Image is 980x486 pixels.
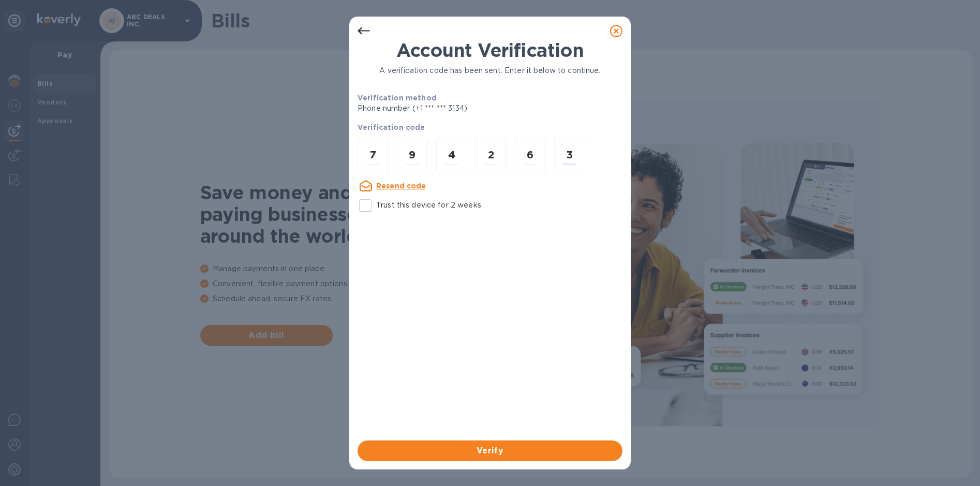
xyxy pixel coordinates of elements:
p: Verification code [358,122,622,132]
p: Trust this device for 2 weeks [376,200,481,211]
p: Phone number (+1 *** *** 3134) [358,103,546,114]
span: Verify [366,445,614,457]
button: Verify [358,440,622,461]
h1: Account Verification [358,39,622,61]
b: Verification method [358,94,437,102]
u: Resend code [376,182,426,190]
p: A verification code has been sent. Enter it below to continue. [358,65,622,76]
